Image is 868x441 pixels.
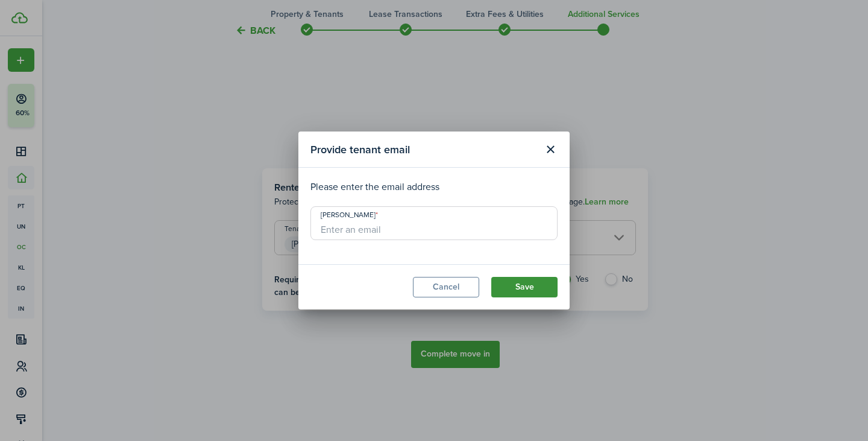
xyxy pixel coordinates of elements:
p: Please enter the email address [310,180,558,194]
input: Enter an email [310,206,558,240]
button: Save [491,277,558,297]
button: Close modal [540,139,561,160]
modal-title: Provide tenant email [310,138,537,161]
button: Cancel [413,277,479,297]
